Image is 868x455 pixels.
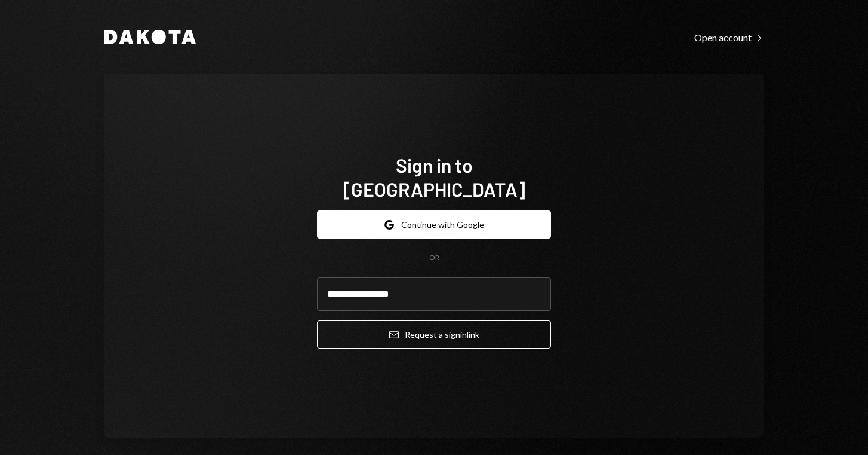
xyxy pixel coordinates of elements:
[317,210,551,239] button: Continue with Google
[429,253,439,263] div: OR
[317,320,551,349] button: Request a signinlink
[694,30,764,44] a: Open account
[317,153,551,201] h1: Sign in to [GEOGRAPHIC_DATA]
[694,32,764,44] div: Open account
